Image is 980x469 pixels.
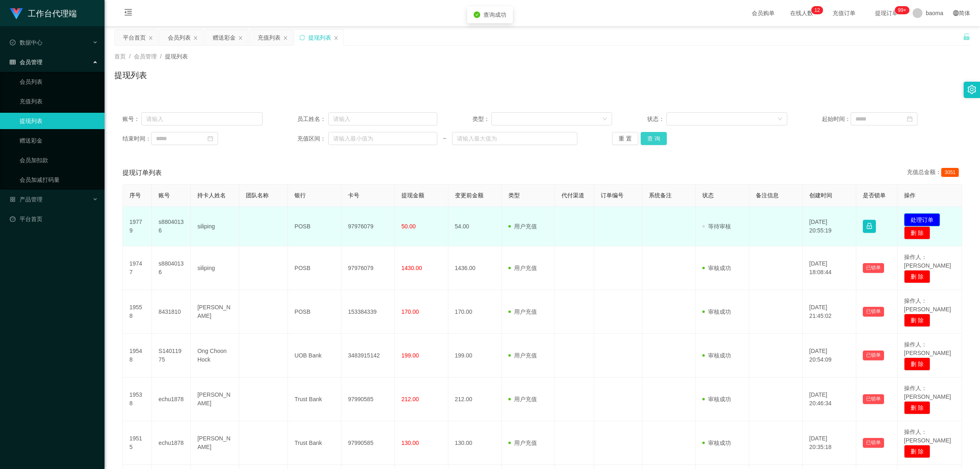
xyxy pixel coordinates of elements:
div: 会员列表 [168,30,191,45]
span: 状态 [702,192,714,199]
td: s88040136 [152,246,191,290]
a: 赠送彩金 [20,132,98,149]
span: 数据中心 [10,39,42,46]
td: Trust Bank [288,377,341,421]
td: 212.00 [448,377,502,421]
td: 130.00 [448,421,502,465]
td: Trust Bank [288,421,341,465]
h1: 提现列表 [114,69,147,81]
td: 97976079 [341,246,395,290]
span: 创建时间 [809,192,832,199]
span: 产品管理 [10,196,42,203]
div: 充值总金额： [907,168,962,178]
span: 卡号 [348,192,359,199]
span: 起始时间： [822,115,851,123]
span: 提现金额 [401,192,424,199]
span: 员工姓名： [297,115,328,123]
td: Ong Choon Hock [191,334,239,377]
button: 已锁单 [863,263,884,273]
i: 图标: down [602,116,607,122]
span: 用户充值 [508,440,537,446]
i: 图标: setting [967,85,976,94]
span: 银行 [294,192,306,199]
span: 类型： [472,115,492,123]
button: 处理订单 [904,213,940,226]
i: 图标: calendar [907,116,913,122]
span: 操作人：[PERSON_NAME] [904,254,951,269]
div: 充值列表 [258,30,281,45]
a: 会员加减打码量 [20,172,98,188]
span: 170.00 [401,308,419,315]
span: 用户充值 [508,352,537,359]
button: 删 除 [904,445,930,458]
div: 赠送彩金 [213,30,236,45]
span: / [129,53,131,60]
td: [DATE] 21:45:02 [803,290,856,334]
span: 提现订单 [871,10,902,16]
i: 图标: sync [299,35,305,40]
td: 8431810 [152,290,191,334]
span: 持卡人姓名 [197,192,226,199]
button: 重 置 [612,132,638,145]
button: 已锁单 [863,307,884,317]
i: 图标: table [10,59,16,65]
span: 用户充值 [508,396,537,402]
span: 账号： [122,115,141,123]
i: 图标: appstore-o [10,197,16,202]
span: 操作人：[PERSON_NAME] [904,429,951,444]
span: 操作人：[PERSON_NAME] [904,385,951,400]
span: 用户充值 [508,265,537,271]
td: [PERSON_NAME] [191,290,239,334]
td: [DATE] 20:55:19 [803,207,856,246]
p: 2 [817,6,820,14]
span: 系统备注 [649,192,672,199]
div: 平台首页 [123,30,146,45]
span: 等待审核 [702,223,731,230]
span: 首页 [114,53,126,60]
span: 审核成功 [702,440,731,446]
i: 图标: close [334,36,339,40]
a: 提现列表 [20,113,98,129]
span: 操作人：[PERSON_NAME] [904,341,951,356]
span: 审核成功 [702,352,731,359]
td: 199.00 [448,334,502,377]
span: 备注信息 [756,192,779,199]
span: 团队名称 [246,192,269,199]
a: 图标: dashboard平台首页 [10,211,98,227]
sup: 12 [811,6,823,14]
span: 操作 [904,192,915,199]
a: 会员列表 [20,74,98,90]
td: S14011975 [152,334,191,377]
span: 结束时间： [122,134,151,143]
i: 图标: down [777,116,782,122]
span: 用户充值 [508,223,537,230]
td: 170.00 [448,290,502,334]
td: 19747 [123,246,152,290]
td: 97976079 [341,207,395,246]
td: 153384339 [341,290,395,334]
td: echu1878 [152,421,191,465]
span: 提现订单列表 [122,168,162,178]
td: 3483915142 [341,334,395,377]
a: 充值列表 [20,93,98,109]
td: s88040136 [152,207,191,246]
td: POSB [288,290,341,334]
span: 212.00 [401,396,419,402]
span: 审核成功 [702,265,731,271]
td: POSB [288,246,341,290]
button: 图标: lock [863,220,876,233]
button: 已锁单 [863,394,884,404]
span: 1430.00 [401,265,422,271]
td: siliping [191,246,239,290]
button: 查 询 [641,132,667,145]
span: 变更前金额 [455,192,483,199]
td: POSB [288,207,341,246]
td: UOB Bank [288,334,341,377]
button: 已锁单 [863,351,884,360]
span: 3051 [941,168,959,177]
i: 图标: unlock [963,33,970,40]
td: 97990585 [341,377,395,421]
i: 图标: global [953,10,959,16]
button: 删 除 [904,357,930,371]
i: 图标: menu-fold [114,0,142,27]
